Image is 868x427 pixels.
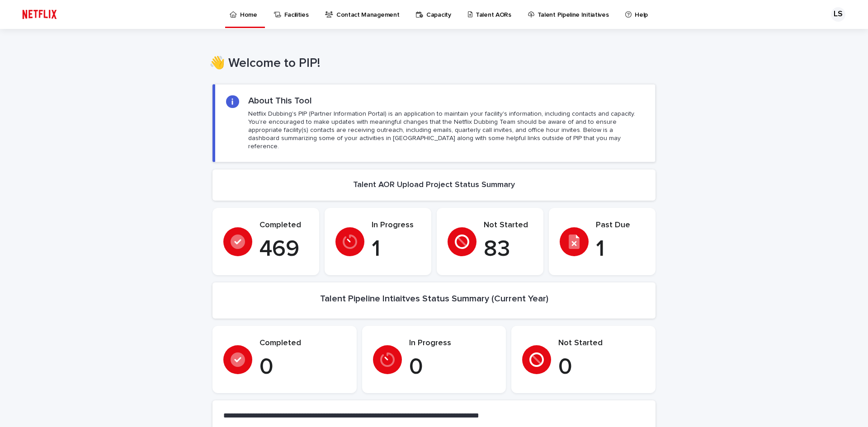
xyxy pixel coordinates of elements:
p: 0 [558,354,645,381]
h2: Talent AOR Upload Project Status Summary [353,180,515,190]
p: 469 [259,236,308,263]
img: ifQbXi3ZQGMSEF7WDB7W [18,5,61,23]
p: Completed [259,338,346,348]
h1: 👋 Welcome to PIP! [209,56,652,71]
p: Not Started [558,338,645,348]
p: In Progress [409,338,495,348]
p: 1 [372,236,420,263]
p: In Progress [372,221,420,230]
p: 0 [409,354,495,381]
h2: About This Tool [248,95,312,106]
p: Past Due [596,221,645,230]
p: 0 [259,354,346,381]
p: 83 [484,236,533,263]
p: Not Started [484,221,533,230]
p: Netflix Dubbing's PIP (Partner Information Portal) is an application to maintain your facility's ... [248,110,644,151]
p: Completed [259,221,308,230]
div: LS [831,7,845,22]
h2: Talent Pipeline Intiaitves Status Summary (Current Year) [320,293,548,304]
p: 1 [596,236,645,263]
